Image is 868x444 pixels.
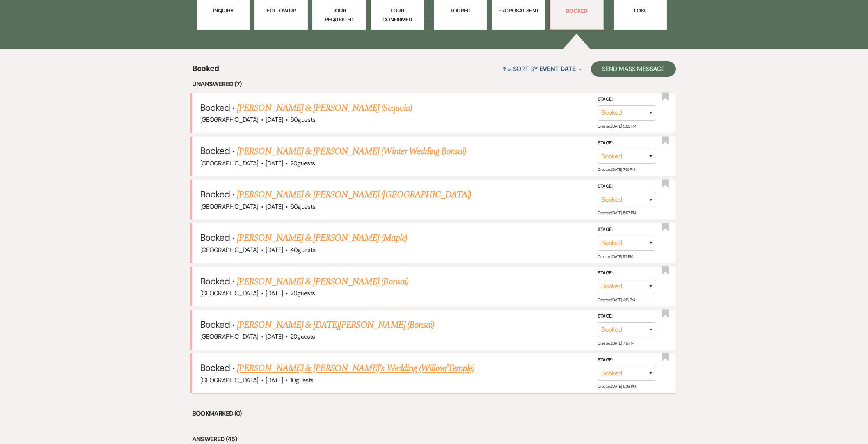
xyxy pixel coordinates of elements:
[200,202,259,211] span: [GEOGRAPHIC_DATA]
[598,95,656,104] label: Stage:
[376,6,419,24] p: Tour Confirmed
[598,139,656,147] label: Stage:
[200,275,230,287] span: Booked
[200,231,230,243] span: Booked
[237,231,407,245] a: [PERSON_NAME] & [PERSON_NAME] (Maple)
[192,408,676,419] li: Bookmarked (0)
[598,124,636,129] span: Created: [DATE] 5:09 PM
[237,188,471,202] a: [PERSON_NAME] & [PERSON_NAME] ([GEOGRAPHIC_DATA])
[598,269,656,277] label: Stage:
[266,115,283,124] span: [DATE]
[200,289,259,297] span: [GEOGRAPHIC_DATA]
[290,332,315,341] span: 20 guests
[598,254,633,259] span: Created: [DATE] 11:11 PM
[200,318,230,330] span: Booked
[200,246,259,254] span: [GEOGRAPHIC_DATA]
[192,79,676,89] li: Unanswered (7)
[598,312,656,321] label: Stage:
[200,101,230,114] span: Booked
[237,275,408,289] a: [PERSON_NAME] & [PERSON_NAME] (Bonsai)
[598,210,635,215] span: Created: [DATE] 5:07 PM
[290,246,316,254] span: 40 guests
[290,202,316,211] span: 60 guests
[266,159,283,167] span: [DATE]
[555,7,598,15] p: Booked
[237,361,474,375] a: [PERSON_NAME] & [PERSON_NAME]'s Wedding (Willow/Temple)
[266,376,283,384] span: [DATE]
[237,101,412,115] a: [PERSON_NAME] & [PERSON_NAME] (Sequoia)
[266,289,283,297] span: [DATE]
[237,144,466,158] a: [PERSON_NAME] & [PERSON_NAME] (Winter Wedding Bonsai)
[598,226,656,234] label: Stage:
[290,115,316,124] span: 60 guests
[619,6,662,15] p: Lost
[499,59,585,79] button: Sort By Event Date
[200,159,259,167] span: [GEOGRAPHIC_DATA]
[540,65,576,73] span: Event Date
[202,6,245,15] p: Inquiry
[200,332,259,341] span: [GEOGRAPHIC_DATA]
[598,355,656,364] label: Stage:
[497,6,540,15] p: Proposal Sent
[591,61,676,77] button: Send Mass Message
[200,362,230,374] span: Booked
[598,167,634,172] span: Created: [DATE] 7:01 PM
[266,332,283,341] span: [DATE]
[318,6,361,24] p: Tour Requested
[200,115,259,124] span: [GEOGRAPHIC_DATA]
[598,384,635,389] span: Created: [DATE] 5:36 PM
[598,341,634,346] span: Created: [DATE] 7:12 PM
[290,289,315,297] span: 20 guests
[200,376,259,384] span: [GEOGRAPHIC_DATA]
[502,65,511,73] span: ↑↓
[439,6,482,15] p: Toured
[266,246,283,254] span: [DATE]
[266,202,283,211] span: [DATE]
[200,188,230,200] span: Booked
[237,318,434,332] a: [PERSON_NAME] & [DATE][PERSON_NAME] (Bonsai)
[192,62,219,79] span: Booked
[290,159,315,167] span: 20 guests
[200,145,230,157] span: Booked
[598,182,656,191] label: Stage:
[598,297,634,302] span: Created: [DATE] 4:16 PM
[290,376,314,384] span: 10 guests
[259,6,303,15] p: Follow Up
